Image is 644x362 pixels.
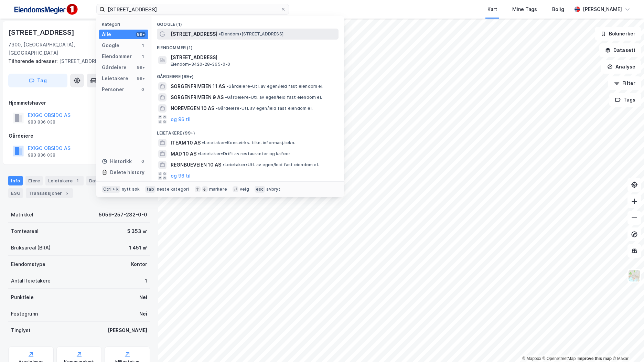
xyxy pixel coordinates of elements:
[136,65,146,70] div: 99+
[11,211,33,219] div: Matrikkel
[610,329,644,362] div: Kontrollprogram for chat
[171,139,201,147] span: ITEAM 10 AS
[610,329,644,362] iframe: Chat Widget
[202,140,295,146] span: Leietaker • Kons.virks. tilkn. informasj.tekn.
[129,244,147,252] div: 1 451 ㎡
[216,106,313,111] span: Gårdeiere • Utl. av egen/leid fast eiendom el.
[131,260,147,268] div: Kontor
[8,58,59,64] span: Tilhørende adresser:
[151,125,344,137] div: Leietakere (99+)
[219,31,283,37] span: Eiendom • [STREET_ADDRESS]
[266,187,280,192] div: avbryt
[102,186,120,193] div: Ctrl + k
[102,30,111,39] div: Alle
[157,187,189,192] div: neste kategori
[102,52,132,61] div: Eiendommer
[628,269,641,282] img: Z
[11,244,51,252] div: Bruksareal (BRA)
[512,5,537,13] div: Mine Tags
[11,293,34,301] div: Punktleie
[223,162,225,167] span: •
[11,277,51,285] div: Antall leietakere
[225,95,227,100] span: •
[595,27,641,41] button: Bokmerker
[86,176,112,185] div: Datasett
[140,43,146,48] div: 1
[171,30,217,38] span: [STREET_ADDRESS]
[226,84,323,89] span: Gårdeiere • Utl. av egen/leid fast eiendom el.
[139,310,147,318] div: Nei
[223,162,319,168] span: Leietaker • Utl. av egen/leid fast eiendom el.
[136,76,146,81] div: 99+
[255,186,265,193] div: esc
[11,260,45,268] div: Eiendomstype
[28,119,55,125] div: 983 836 038
[599,43,641,57] button: Datasett
[171,82,225,90] span: SORGENFRIVEIEN 11 AS
[608,76,641,90] button: Filter
[11,2,80,17] img: F4PB6Px+NJ5v8B7XTbfpPpyloAAAAASUVORK5CYII=
[171,115,191,124] button: og 96 til
[108,326,147,334] div: [PERSON_NAME]
[171,161,221,169] span: REGNBUEVEIEN 10 AS
[11,326,31,334] div: Tinglyst
[74,177,81,184] div: 1
[151,40,344,52] div: Eiendommer (1)
[122,187,140,192] div: nytt søk
[140,159,146,164] div: 0
[198,151,200,156] span: •
[102,85,124,94] div: Personer
[11,227,39,235] div: Tomteareal
[140,87,146,92] div: 0
[171,53,336,62] span: [STREET_ADDRESS]
[171,150,196,158] span: MAD 10 AS
[151,16,344,29] div: Google (1)
[583,5,622,13] div: [PERSON_NAME]
[102,63,127,72] div: Gårdeiere
[102,41,119,50] div: Google
[102,22,148,27] div: Kategori
[105,4,280,14] input: Søk på adresse, matrikkel, gårdeiere, leietakere eller personer
[102,74,128,83] div: Leietakere
[552,5,564,13] div: Bolig
[578,356,612,361] a: Improve this map
[202,140,204,145] span: •
[8,27,76,38] div: [STREET_ADDRESS]
[240,187,249,192] div: velg
[25,176,43,185] div: Eiere
[601,60,641,74] button: Analyse
[8,188,23,198] div: ESG
[487,5,497,13] div: Kart
[225,95,322,100] span: Gårdeiere • Utl. av egen/leid fast eiendom el.
[609,93,641,107] button: Tags
[8,41,112,57] div: 7300, [GEOGRAPHIC_DATA], [GEOGRAPHIC_DATA]
[110,168,144,177] div: Delete history
[151,68,344,81] div: Gårdeiere (99+)
[198,151,290,157] span: Leietaker • Drift av restauranter og kafeer
[171,172,191,180] button: og 96 til
[63,190,70,196] div: 5
[9,132,150,140] div: Gårdeiere
[127,227,147,235] div: 5 353 ㎡
[26,188,73,198] div: Transaksjoner
[45,176,84,185] div: Leietakere
[171,104,214,113] span: NOREVEGEN 10 AS
[522,356,541,361] a: Mapbox
[219,31,221,36] span: •
[11,310,38,318] div: Festegrunn
[145,277,147,285] div: 1
[209,187,227,192] div: markere
[543,356,576,361] a: OpenStreetMap
[9,99,150,107] div: Hjemmelshaver
[8,57,144,65] div: [STREET_ADDRESS]
[8,176,23,185] div: Info
[28,152,55,158] div: 983 836 038
[102,157,132,166] div: Historikk
[8,74,67,87] button: Tag
[136,32,146,37] div: 99+
[145,186,155,193] div: tab
[226,84,228,89] span: •
[171,62,230,67] span: Eiendom • 3420-28-365-0-0
[99,211,147,219] div: 5059-257-282-0-0
[216,106,218,111] span: •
